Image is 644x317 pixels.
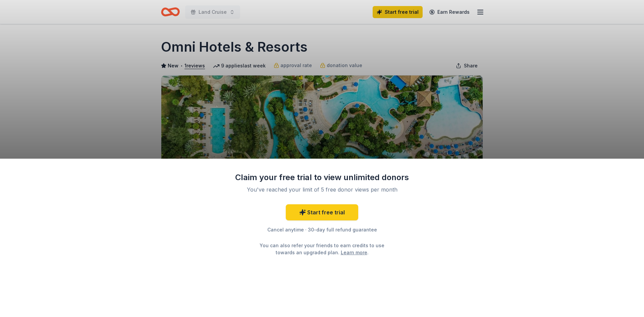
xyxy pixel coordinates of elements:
[235,226,409,234] div: Cancel anytime · 30-day full refund guarantee
[235,172,409,183] div: Claim your free trial to view unlimited donors
[286,204,358,220] a: Start free trial
[341,249,367,256] a: Learn more
[254,242,390,256] div: You can also refer your friends to earn credits to use towards an upgraded plan. .
[243,186,401,194] div: You've reached your limit of 5 free donor views per month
